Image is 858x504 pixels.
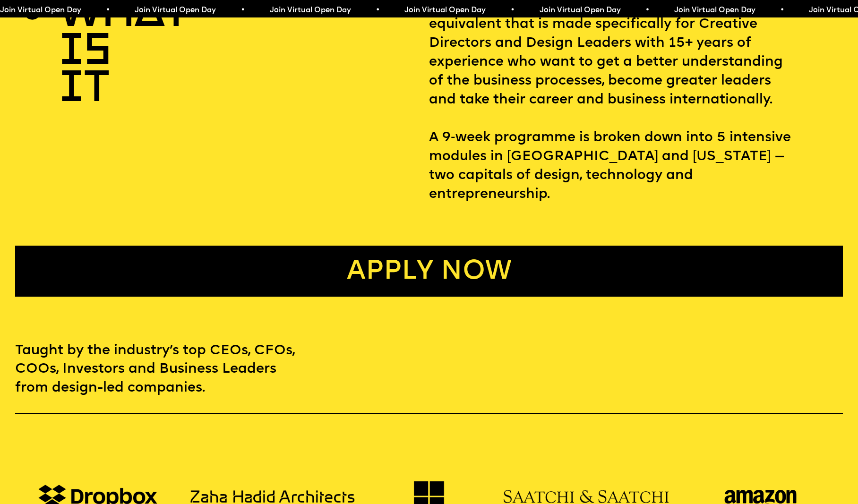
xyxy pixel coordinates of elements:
[15,246,843,297] a: Apply now
[780,7,784,14] span: •
[375,7,379,14] span: •
[105,7,110,14] span: •
[240,7,244,14] span: •
[15,342,298,398] p: Taught by the industry’s top CEOs, CFOs, COOs, Investors and Business Leaders from design-led com...
[644,7,649,14] span: •
[510,7,514,14] span: •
